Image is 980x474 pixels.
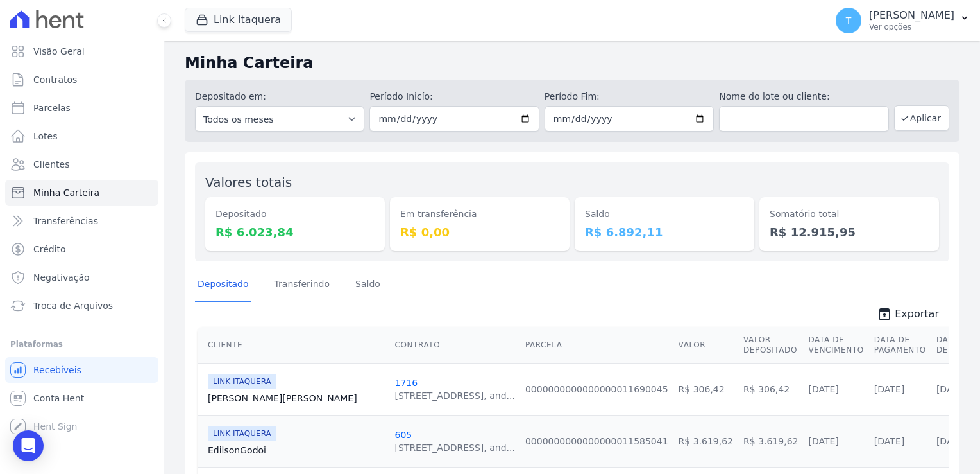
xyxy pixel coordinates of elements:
span: Minha Carteira [33,186,99,199]
td: R$ 306,42 [673,363,738,415]
label: Depositado em: [195,91,266,101]
i: unarchive [877,306,892,322]
button: T [PERSON_NAME] Ver opções [825,3,980,39]
a: Troca de Arquivos [5,293,158,319]
a: Transferências [5,208,158,234]
a: Recebíveis [5,357,158,383]
a: Negativação [5,265,158,290]
span: Parcelas [33,101,71,114]
a: Contratos [5,67,158,92]
a: Saldo [353,268,383,302]
dt: Em transferência [400,207,559,221]
label: Período Fim: [545,90,714,103]
a: EdilsonGodoi [208,444,384,457]
a: 0000000000000000011690045 [525,384,668,394]
a: [DATE] [936,436,967,446]
th: Data de Pagamento [869,327,931,364]
a: 0000000000000000011585041 [525,436,668,446]
dt: Somatório total [770,207,929,221]
h2: Minha Carteira [185,51,959,75]
a: unarchive Exportar [866,306,949,324]
a: Transferindo [272,268,333,302]
label: Valores totais [205,175,292,190]
span: Crédito [33,243,66,256]
label: Período Inicío: [369,90,539,103]
dd: R$ 0,00 [400,224,559,241]
a: [DATE] [874,384,904,394]
dt: Saldo [585,207,744,221]
span: T [846,16,852,25]
th: Valor Depositado [738,327,803,364]
a: Parcelas [5,95,158,121]
label: Nome do lote ou cliente: [719,90,888,103]
a: [DATE] [936,384,967,394]
td: R$ 3.619,62 [673,415,738,467]
dd: R$ 6.892,11 [585,224,744,241]
span: Negativação [33,271,90,284]
a: [PERSON_NAME][PERSON_NAME] [208,392,384,405]
span: Visão Geral [33,45,85,58]
span: Conta Hent [33,392,84,405]
th: Valor [673,327,738,364]
div: [STREET_ADDRESS], and... [394,441,514,454]
span: Lotes [33,130,58,143]
dd: R$ 6.023,84 [215,224,375,241]
th: Cliente [198,327,389,364]
a: Crédito [5,236,158,262]
a: 605 [394,430,412,440]
dd: R$ 12.915,95 [770,224,929,241]
div: Open Intercom Messenger [13,430,44,461]
a: Conta Hent [5,385,158,411]
a: [DATE] [874,436,904,446]
th: Data de Vencimento [803,327,868,364]
a: 1716 [394,378,418,388]
div: Plataformas [10,337,153,352]
td: R$ 306,42 [738,363,803,415]
a: [DATE] [808,436,838,446]
a: Clientes [5,152,158,177]
p: [PERSON_NAME] [869,9,954,22]
button: Aplicar [894,105,949,131]
a: Visão Geral [5,39,158,64]
a: Lotes [5,123,158,149]
div: [STREET_ADDRESS], and... [394,389,514,402]
dt: Depositado [215,207,375,221]
span: LINK ITAQUERA [208,426,276,441]
span: Clientes [33,158,69,171]
td: R$ 3.619,62 [738,415,803,467]
span: Recebíveis [33,364,81,376]
button: Link Itaquera [185,8,292,32]
span: Troca de Arquivos [33,299,113,312]
th: Contrato [389,327,520,364]
a: [DATE] [808,384,838,394]
span: LINK ITAQUERA [208,374,276,389]
span: Transferências [33,215,98,227]
a: Depositado [195,268,251,302]
a: Minha Carteira [5,180,158,206]
th: Parcela [520,327,673,364]
span: Contratos [33,73,77,86]
p: Ver opções [869,22,954,32]
span: Exportar [895,306,939,322]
